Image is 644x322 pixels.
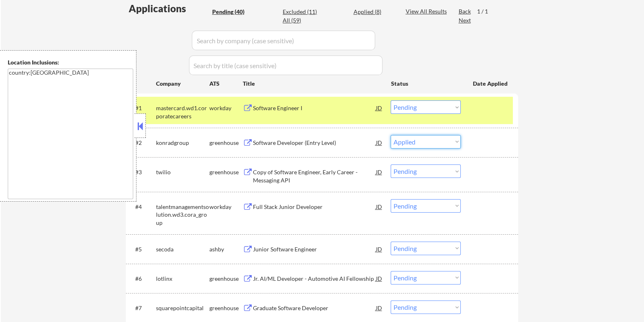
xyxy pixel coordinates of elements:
[135,203,149,211] div: #4
[253,203,376,211] div: Full Stack Junior Developer
[135,275,149,283] div: #6
[477,7,495,16] div: 1 / 1
[242,80,383,88] div: Title
[253,245,376,253] div: Junior Software Engineer
[209,104,242,112] div: workday
[253,139,376,147] div: Software Developer (Entry Level)
[473,80,508,88] div: Date Applied
[156,168,209,176] div: twilio
[156,245,209,253] div: secoda
[375,199,383,214] div: JD
[375,242,383,256] div: JD
[209,245,242,253] div: ashby
[189,56,382,75] input: Search by title (case sensitive)
[209,304,242,312] div: greenhouse
[135,245,149,253] div: #5
[156,104,209,120] div: mastercard.wd1.corporatecareers
[156,139,209,147] div: konradgroup
[391,76,461,91] div: Status
[253,275,376,283] div: Jr. AI/ML Developer - Automotive AI Fellowship
[209,203,242,211] div: workday
[253,304,376,312] div: Graduate Software Developer
[375,300,383,315] div: JD
[253,104,376,112] div: Software Engineer I
[353,8,394,16] div: Applied (8)
[375,164,383,179] div: JD
[458,7,471,16] div: Back
[192,31,375,50] input: Search by company (case sensitive)
[128,4,209,13] div: Applications
[283,8,323,16] div: Excluded (11)
[156,304,209,312] div: squarepointcapital
[375,271,383,286] div: JD
[405,7,449,16] div: View All Results
[458,16,471,24] div: Next
[8,58,133,67] div: Location Inclusions:
[135,304,149,312] div: #7
[283,16,323,24] div: All (59)
[212,8,253,16] div: Pending (40)
[156,275,209,283] div: lotlinx
[156,80,209,88] div: Company
[209,275,242,283] div: greenhouse
[209,168,242,176] div: greenhouse
[156,203,209,227] div: talentmanagementsolution.wd3.cora_group
[253,168,376,184] div: Copy of Software Engineer, Early Career - Messaging API
[375,135,383,150] div: JD
[375,100,383,115] div: JD
[209,139,242,147] div: greenhouse
[209,80,242,88] div: ATS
